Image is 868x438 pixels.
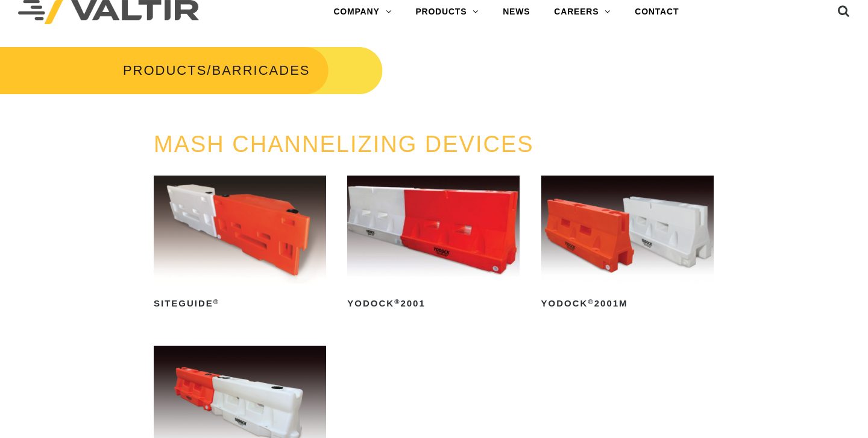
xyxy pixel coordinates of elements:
a: PRODUCTS [123,63,207,78]
img: Yodock 2001 Water Filled Barrier and Barricade [347,176,520,284]
span: BARRICADES [212,63,310,78]
sup: ® [394,298,400,305]
sup: ® [213,298,219,305]
h2: Yodock 2001 [347,294,520,314]
sup: ® [588,298,594,305]
h2: SiteGuide [154,294,326,314]
h2: Yodock 2001M [541,294,714,314]
a: Yodock®2001 [347,176,520,313]
a: Yodock®2001M [541,176,714,313]
a: MASH CHANNELIZING DEVICES [154,132,534,157]
a: SiteGuide® [154,176,326,313]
